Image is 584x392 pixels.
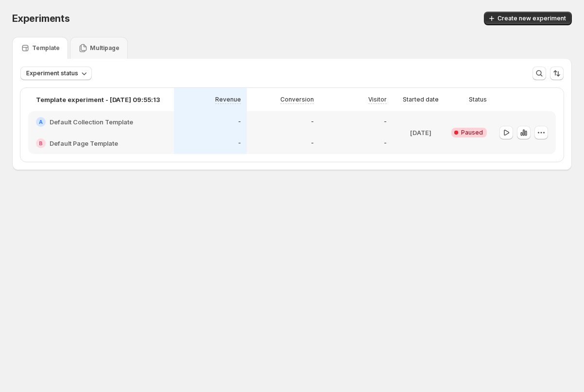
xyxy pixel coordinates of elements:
h2: Default Page Template [50,138,118,148]
p: [DATE] [410,128,431,137]
p: Visitor [368,96,387,103]
span: Experiment status [26,69,78,77]
p: - [238,118,241,126]
p: Status [469,96,487,103]
span: Paused [461,129,483,136]
button: Sort the results [550,67,564,80]
p: Revenue [215,96,241,103]
h2: B [39,140,43,146]
span: Create new experiment [498,15,566,22]
h2: Default Collection Template [50,117,133,127]
span: Experiments [12,13,70,24]
button: Experiment status [20,67,92,80]
p: Template [32,44,60,52]
p: Conversion [280,96,314,103]
p: - [238,139,241,147]
p: Started date [403,96,439,103]
p: - [384,118,387,126]
p: - [311,118,314,126]
p: - [384,139,387,147]
p: Template experiment - [DATE] 09:55:13 [36,95,160,104]
p: - [311,139,314,147]
button: Create new experiment [484,12,572,25]
p: Multipage [90,44,120,52]
h2: A [39,119,43,125]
